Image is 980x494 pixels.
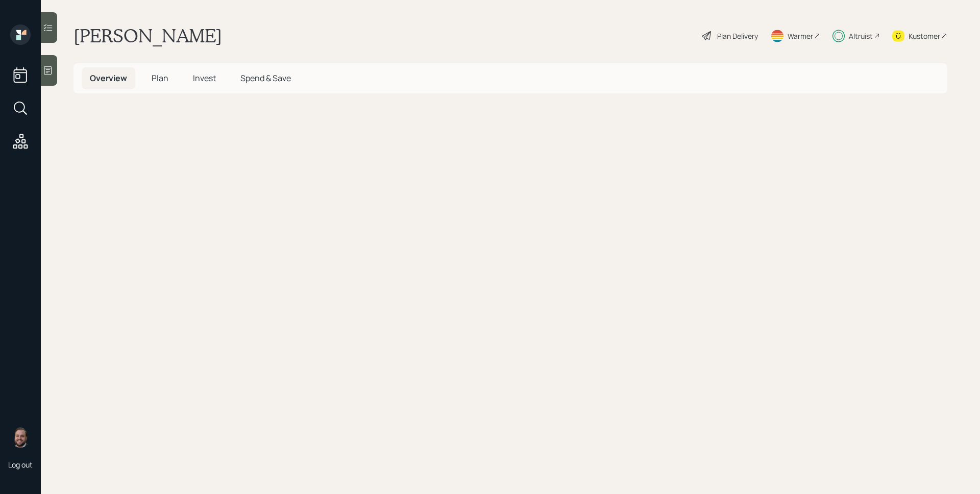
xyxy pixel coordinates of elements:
div: Altruist [849,31,873,41]
img: james-distasi-headshot.png [10,427,31,448]
div: Log out [8,460,33,470]
div: Plan Delivery [717,31,758,41]
span: Spend & Save [240,72,291,84]
span: Invest [193,72,216,84]
div: Warmer [788,31,813,41]
span: Overview [90,72,127,84]
div: Kustomer [909,31,940,41]
h1: [PERSON_NAME] [73,24,222,47]
span: Plan [152,72,168,84]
